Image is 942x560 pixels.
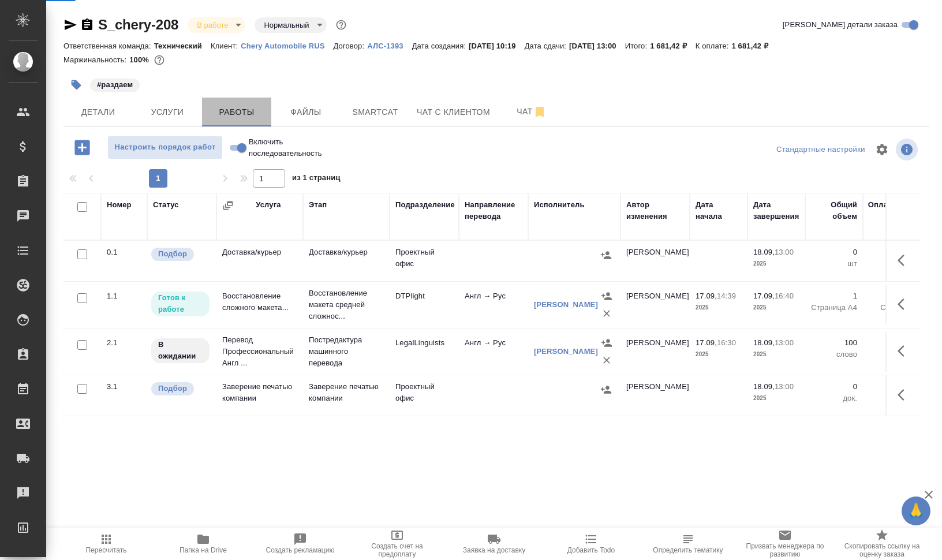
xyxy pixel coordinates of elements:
[367,40,412,50] a: АЛС-1393
[811,302,857,313] p: Страница А4
[86,546,127,554] span: Пересчитать
[696,302,742,313] p: 2025
[58,528,155,560] button: Пересчитать
[107,199,132,211] div: Номер
[783,19,898,31] span: [PERSON_NAME] детали заказа
[107,290,141,302] div: 1.1
[868,136,896,163] span: Настроить таблицу
[114,141,216,154] span: Настроить порядок работ
[891,381,918,409] button: Здесь прячутся важные кнопки
[107,247,141,258] div: 0.1
[63,72,89,98] button: Добавить тэг
[256,199,281,211] div: Услуга
[811,337,857,349] p: 100
[696,292,717,300] p: 17.09,
[626,199,684,222] div: Автор изменения
[309,199,327,211] div: Этап
[158,383,187,394] p: Подбор
[367,42,412,50] p: АЛС-1393
[753,292,775,300] p: 17.09,
[753,338,775,347] p: 18.09,
[598,305,615,322] button: Удалить
[534,347,598,356] a: [PERSON_NAME]
[446,528,543,560] button: Заявка на доставку
[390,331,459,372] td: LegalLinguists
[417,105,490,120] span: Чат с клиентом
[107,136,223,159] button: Настроить порядок работ
[395,199,455,211] div: Подразделение
[775,338,794,347] p: 13:00
[753,302,799,313] p: 2025
[896,139,920,160] span: Посмотреть информацию
[533,105,547,119] svg: Отписаться
[504,104,559,119] span: Чат
[188,17,245,33] div: В работе
[216,241,303,281] td: Доставка/курьер
[811,381,857,393] p: 0
[525,42,569,50] p: Дата сдачи:
[534,199,585,211] div: Исполнитель
[459,331,528,372] td: Англ → Рус
[469,42,525,50] p: [DATE] 10:19
[193,20,231,30] button: В работе
[717,292,736,300] p: 14:39
[390,285,459,325] td: DTPlight
[811,349,857,360] p: слово
[811,393,857,404] p: док.
[349,528,446,560] button: Создать счет на предоплату
[129,55,152,64] p: 100%
[216,328,303,375] td: Перевод Профессиональный Англ ...
[753,258,799,270] p: 2025
[902,496,930,525] button: 🙏
[620,241,690,281] td: [PERSON_NAME]
[216,375,303,416] td: Заверение печатью компании
[753,393,799,404] p: 2025
[334,17,349,32] button: Доп статусы указывают на важность/срочность заказа
[868,199,926,222] div: Оплачиваемый объем
[209,105,264,120] span: Работы
[66,136,98,159] button: Добавить работу
[869,381,926,393] p: 0
[737,528,833,560] button: Призвать менеджера по развитию
[625,42,650,50] p: Итого:
[70,105,126,120] span: Детали
[211,42,241,50] p: Клиент:
[222,200,234,211] button: Сгруппировать
[891,247,918,274] button: Здесь прячутся важные кнопки
[241,42,333,50] p: Chery Automobile RUS
[753,382,775,391] p: 18.09,
[252,528,349,560] button: Создать рекламацию
[650,42,696,50] p: 1 681,42 ₽
[598,352,615,369] button: Удалить
[775,248,794,256] p: 13:00
[459,285,528,325] td: Англ → Рус
[80,18,94,32] button: Скопировать ссылку
[597,247,615,264] button: Назначить
[869,258,926,270] p: шт
[153,199,179,211] div: Статус
[775,382,794,391] p: 13:00
[869,247,926,258] p: 0
[89,79,141,89] span: раздаем
[152,53,167,68] button: 0.00 RUB;
[869,349,926,360] p: слово
[309,334,384,369] p: Постредактура машинного перевода
[696,42,732,50] p: К оплате:
[266,546,335,554] span: Создать рекламацию
[154,42,211,50] p: Технический
[390,375,459,416] td: Проектный офис
[278,105,334,120] span: Файлы
[811,290,857,302] p: 1
[292,171,341,188] span: из 1 страниц
[773,141,868,159] div: split button
[567,546,615,554] span: Добавить Todo
[241,40,333,50] a: Chery Automobile RUS
[753,248,775,256] p: 18.09,
[620,375,690,416] td: [PERSON_NAME]
[158,248,187,260] p: Подбор
[260,20,312,30] button: Нормальный
[620,285,690,325] td: [PERSON_NAME]
[717,338,736,347] p: 16:30
[869,302,926,313] p: Страница А4
[640,528,737,560] button: Определить тематику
